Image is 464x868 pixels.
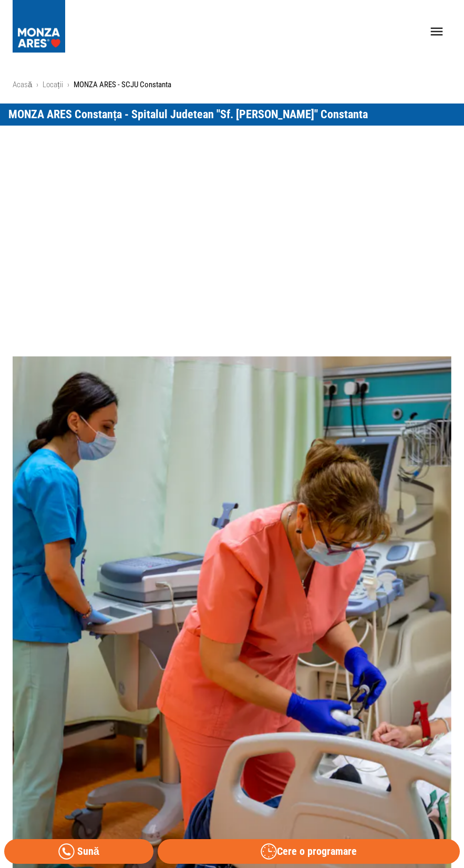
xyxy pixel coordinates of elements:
li: › [67,79,69,91]
p: MONZA ARES - SCJU Constanta [74,79,171,91]
a: Acasă [13,80,32,89]
li: › [36,79,38,91]
a: Locații [43,80,63,89]
span: MONZA ARES Constanța - Spitalul Judetean "Sf. [PERSON_NAME]" Constanta [8,108,368,121]
iframe: MONZA ARES Constanța - Spitalul Judetean "Sf. Apostol Andrei" Constanta [13,142,451,353]
button: Cere o programare [158,839,460,864]
button: open drawer [422,17,451,46]
nav: breadcrumb [13,79,451,91]
a: Sună [4,839,153,864]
